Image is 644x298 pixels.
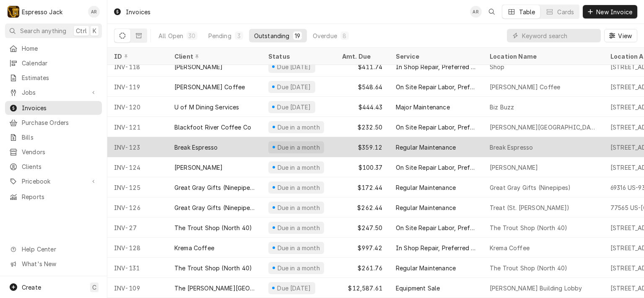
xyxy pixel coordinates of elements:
div: Client [174,52,253,61]
div: 19 [295,31,300,40]
div: INV-120 [107,97,168,117]
div: [PERSON_NAME] Coffee [174,83,245,91]
div: [PERSON_NAME] [174,163,223,172]
div: [PERSON_NAME] Coffee [490,83,560,91]
a: Go to Help Center [5,242,102,256]
div: The Trout Shop (North 40) [174,223,252,232]
div: On Site Repair Labor, Prefered Rate, Regular Hours [396,223,476,232]
div: Regular Maintenance [396,183,456,192]
span: Ctrl [76,26,87,35]
a: Calendar [5,56,102,70]
div: Due [DATE] [276,103,312,111]
div: INV-123 [107,137,168,157]
div: Due in a month [276,244,321,252]
span: View [616,31,634,40]
div: $12,587.61 [335,278,389,298]
div: Due in a month [276,143,321,152]
div: Due in a month [276,163,321,172]
div: $172.44 [335,177,389,197]
a: Bills [5,130,102,144]
div: Treat (St. [PERSON_NAME]) [490,203,569,212]
div: Due in a month [276,203,321,212]
a: Purchase Orders [5,116,102,130]
span: What's New [22,259,97,268]
span: Home [22,44,98,53]
div: $100.37 [335,157,389,177]
div: Krema Coffee [174,244,214,252]
div: Pending [208,31,231,40]
div: Due in a month [276,264,321,272]
div: Shop [490,62,505,71]
span: Calendar [22,59,98,67]
div: $444.43 [335,97,389,117]
span: K [93,26,96,35]
div: Blackfoot River Coffee Co [174,123,251,132]
div: Regular Maintenance [396,264,456,272]
div: $997.42 [335,238,389,258]
div: [PERSON_NAME] [490,163,538,172]
div: 3 [236,31,241,40]
div: INV-118 [107,57,168,77]
div: On Site Repair Labor, Prefered Rate, Regular Hours [396,123,476,132]
div: [PERSON_NAME] Building Lobby [490,284,582,293]
div: AR [88,6,100,18]
span: Help Center [22,245,97,254]
div: The [PERSON_NAME][GEOGRAPHIC_DATA] [174,284,255,293]
div: Great Gray Gifts (Ninepipes Lodge) [174,203,255,212]
div: Great Gray Gifts (Ninepipes Lodge) [174,183,255,192]
div: $359.12 [335,137,389,157]
span: Create [22,284,41,291]
div: Biz Buzz [490,103,514,111]
a: Invoices [5,101,102,115]
span: Bills [22,133,98,142]
div: INV-119 [107,77,168,97]
div: [PERSON_NAME] [174,62,223,71]
span: Clients [22,162,98,171]
div: Service [396,52,475,61]
div: INV-27 [107,218,168,238]
div: Espresso Jack's Avatar [8,6,19,18]
a: Vendors [5,145,102,159]
div: E [8,6,19,18]
div: Krema Coffee [490,244,530,252]
div: INV-128 [107,238,168,258]
div: Location Name [490,52,595,61]
span: Reports [22,192,98,201]
span: Purchase Orders [22,118,98,127]
a: Go to What's New [5,257,102,271]
div: In Shop Repair, Preferred Rate [396,62,476,71]
div: $548.64 [335,77,389,97]
div: All Open [158,31,183,40]
div: $232.50 [335,117,389,137]
div: U of M Dining Services [174,103,239,111]
div: Cards [557,8,574,16]
span: Estimates [22,73,98,82]
button: Search anythingCtrlK [5,23,102,38]
div: INV-131 [107,258,168,278]
div: Great Gray Gifts (Ninepipes) [490,183,571,192]
div: $247.50 [335,218,389,238]
div: $262.44 [335,197,389,218]
span: Vendors [22,148,98,156]
div: Due in a month [276,123,321,132]
a: Go to Pricebook [5,174,102,188]
div: The Trout Shop (North 40) [490,264,567,272]
div: On Site Repair Labor, Prefered Rate, Regular Hours [396,163,476,172]
a: Home [5,41,102,55]
div: On Site Repair Labor, Prefered Rate, Regular Hours [396,83,476,91]
a: Clients [5,160,102,174]
div: Due [DATE] [276,83,312,91]
div: $411.74 [335,57,389,77]
div: The Trout Shop (North 40) [490,223,567,232]
div: $261.76 [335,258,389,278]
a: Reports [5,190,102,204]
span: Pricebook [22,177,85,186]
a: Estimates [5,71,102,85]
div: Amt. Due [342,52,381,61]
div: Allan Ross's Avatar [88,6,100,18]
div: 8 [342,31,347,40]
span: Invoices [22,104,98,112]
div: Regular Maintenance [396,203,456,212]
div: Due [DATE] [276,62,312,71]
div: INV-125 [107,177,168,197]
